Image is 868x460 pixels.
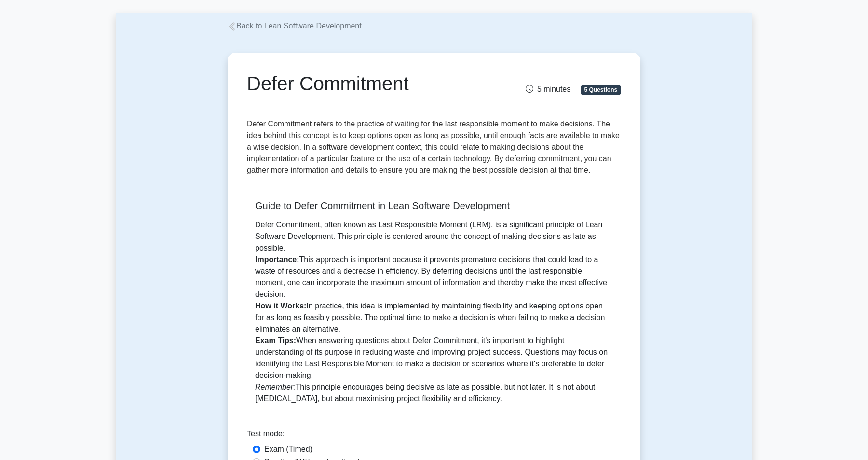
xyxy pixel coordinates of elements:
[255,336,296,345] b: Exam Tips:
[255,219,613,404] p: Defer Commitment, often known as Last Responsible Moment (LRM), is a significant principle of Lea...
[247,428,621,444] div: Test mode:
[255,200,613,211] h5: Guide to Defer Commitment in Lean Software Development
[255,302,306,310] b: How it Works:
[228,22,362,30] a: Back to Lean Software Development
[247,118,621,176] p: Defer Commitment refers to the practice of waiting for the last responsible moment to make decisi...
[255,255,299,264] b: Importance:
[255,383,296,391] i: Remember:
[264,444,312,455] label: Exam (Timed)
[247,72,492,95] h1: Defer Commitment
[581,85,621,95] span: 5 Questions
[526,85,570,93] span: 5 minutes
